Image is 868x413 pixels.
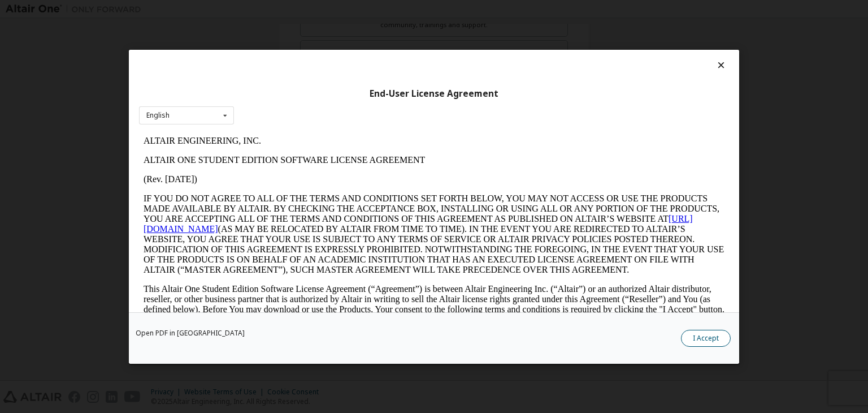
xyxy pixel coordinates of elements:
p: ALTAIR ENGINEERING, INC. [5,5,585,15]
p: IF YOU DO NOT AGREE TO ALL OF THE TERMS AND CONDITIONS SET FORTH BELOW, YOU MAY NOT ACCESS OR USE... [5,62,585,144]
div: End-User License Agreement [139,88,729,99]
p: ALTAIR ONE STUDENT EDITION SOFTWARE LICENSE AGREEMENT [5,24,585,34]
a: [URL][DOMAIN_NAME] [5,83,554,102]
a: Open PDF in [GEOGRAPHIC_DATA] [136,330,245,337]
p: This Altair One Student Edition Software License Agreement (“Agreement”) is between Altair Engine... [5,153,585,193]
div: English [146,112,170,119]
button: I Accept [681,330,731,347]
p: (Rev. [DATE]) [5,43,585,53]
